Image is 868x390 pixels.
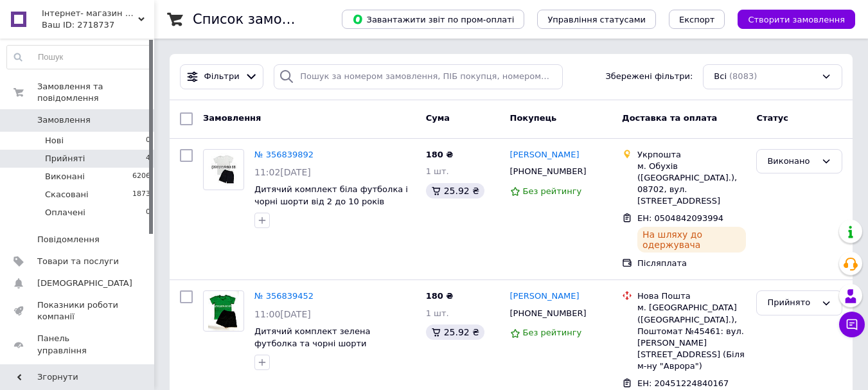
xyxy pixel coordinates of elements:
[637,227,746,253] div: На шляху до одержувача
[204,71,240,83] span: Фільтри
[426,150,454,159] span: 180 ₴
[767,155,816,168] div: Виконано
[605,71,693,83] span: Збережені фільтри:
[637,378,729,388] span: ЕН: 20451224840167
[146,135,150,146] span: 0
[637,161,746,208] div: м. Обухів ([GEOGRAPHIC_DATA].), 08702, вул. [STREET_ADDRESS]
[547,15,646,24] span: Управління статусами
[767,296,816,310] div: Прийнято
[37,234,100,245] span: Повідомлення
[37,278,132,289] span: [DEMOGRAPHIC_DATA]
[45,153,85,164] span: Прийняті
[37,81,154,104] span: Замовлення та повідомлення
[426,113,450,123] span: Cума
[208,291,239,331] img: Фото товару
[622,113,717,123] span: Доставка та оплата
[756,113,788,123] span: Статус
[510,149,580,161] a: [PERSON_NAME]
[203,149,244,190] a: Фото товару
[537,10,656,29] button: Управління статусами
[426,166,449,176] span: 1 шт.
[146,153,150,164] span: 4
[37,299,119,323] span: Показники роботи компанії
[510,113,557,123] span: Покупець
[42,8,138,19] span: Інтернет- магазин дитячого одягу Odejdaopt.in.ua -- "ФутболкаShop"
[637,258,746,269] div: Післяплата
[637,302,746,372] div: м. [GEOGRAPHIC_DATA] ([GEOGRAPHIC_DATA].), Поштомат №45461: вул. [PERSON_NAME][STREET_ADDRESS] (Б...
[352,13,514,25] span: Завантажити звіт по пром-оплаті
[132,171,150,182] span: 6206
[637,149,746,161] div: Укрпошта
[37,333,119,356] span: Панель управління
[637,290,746,302] div: Нова Пошта
[426,291,454,301] span: 180 ₴
[203,113,261,123] span: Замовлення
[45,189,89,200] span: Скасовані
[254,150,314,159] a: № 356839892
[45,135,64,146] span: Нові
[208,150,240,190] img: Фото товару
[508,163,589,180] div: [PHONE_NUMBER]
[679,15,715,24] span: Експорт
[523,186,582,196] span: Без рейтингу
[146,207,150,218] span: 0
[45,171,85,182] span: Виконані
[42,19,154,31] div: Ваш ID: 2718737
[669,10,725,29] button: Експорт
[426,324,484,340] div: 25.92 ₴
[508,305,589,322] div: [PHONE_NUMBER]
[254,291,314,301] a: № 356839452
[37,256,119,267] span: Товари та послуги
[738,10,855,29] button: Створити замовлення
[748,15,845,24] span: Створити замовлення
[426,308,449,318] span: 1 шт.
[342,10,524,29] button: Завантажити звіт по пром-оплаті
[254,309,311,319] span: 11:00[DATE]
[193,12,323,27] h1: Список замовлень
[510,290,580,303] a: [PERSON_NAME]
[254,184,408,218] a: Дитячий комплект біла футболка і чорні шорти від 2 до 10 років 30(110/116)
[725,14,855,24] a: Створити замовлення
[729,71,757,81] span: (8083)
[637,213,723,223] span: ЕН: 0504842093994
[45,207,85,218] span: Оплачені
[254,326,370,360] a: Дитячий комплект зелена футболка та чорні шорти 32(122/128)
[37,114,91,126] span: Замовлення
[839,312,865,337] button: Чат з покупцем
[274,64,562,89] input: Пошук за номером замовлення, ПІБ покупця, номером телефону, Email, номером накладної
[7,46,151,69] input: Пошук
[523,328,582,337] span: Без рейтингу
[254,167,311,177] span: 11:02[DATE]
[426,183,484,199] div: 25.92 ₴
[203,290,244,332] a: Фото товару
[714,71,727,83] span: Всі
[132,189,150,200] span: 1873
